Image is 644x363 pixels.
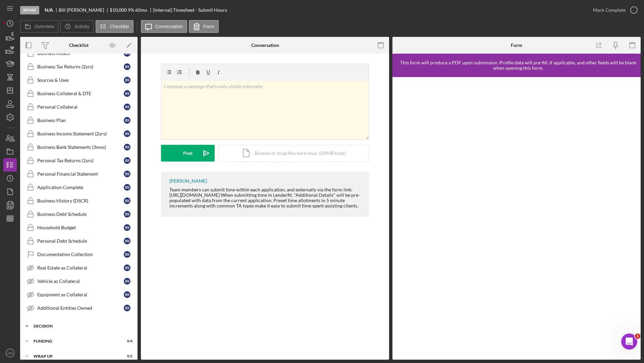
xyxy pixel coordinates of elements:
div: 0 / 2 [120,354,132,358]
div: Business History (DSCR) [37,198,124,203]
div: B S [124,77,130,83]
a: Sources & UsesBS [23,73,134,87]
button: Checklist [96,20,133,33]
div: Business Tax Returns (2yrs) [37,64,124,69]
button: Activity [60,20,94,33]
div: Team members can submit time within each application, and externally via the form link: [URL][DOM... [169,187,362,208]
div: B S [124,305,130,311]
div: Mark Complete [593,3,626,17]
div: Additional Entities Owned [37,305,124,311]
span: 1 [635,334,640,339]
div: B S [124,144,130,150]
div: Business Bank Statements (3mos) [37,144,124,150]
a: Business Debt ScheduleBS [23,207,134,221]
div: Funding [34,339,116,343]
div: Personal Tax Returns (2yrs) [37,158,124,163]
div: B S [124,90,130,97]
button: Post [161,145,215,162]
a: Documentation CollectionBS [23,248,134,261]
a: Application CompleteBS [23,181,134,194]
a: Business PlanBS [23,114,134,127]
div: B S [124,264,130,271]
div: B S [124,211,130,218]
div: Personal Collateral [37,104,124,110]
div: Business Debt Schedule [37,211,124,217]
div: Wrap up [34,354,116,358]
div: B S [124,278,130,285]
button: AW [3,346,17,360]
div: Checklist [69,43,89,48]
div: This form will produce a PDF upon submission. Profile data will pre-fill, if applicable, and othe... [396,60,641,71]
a: Business Collateral & DTEBS [23,87,134,100]
div: Documentation Collection [37,252,124,257]
div: Bill [PERSON_NAME] [59,7,110,13]
div: Sources & Uses [37,77,124,83]
div: Application Complete [37,185,124,190]
div: [Internal] Timesheet - Submit Hours [153,7,227,13]
div: B S [124,117,130,124]
button: Conversation [141,20,187,33]
div: Post [183,145,193,162]
a: Personal CollateralBS [23,100,134,114]
div: B S [124,157,130,164]
div: B S [124,130,130,137]
a: Equipment as CollateralBS [23,288,134,301]
div: Household Budget [37,225,124,230]
a: Vehicle as CollateralBS [23,275,134,288]
label: Form [203,24,214,29]
div: 9 % [128,7,134,13]
a: Business Tax Returns (2yrs)BS [23,60,134,73]
div: Equipment as Collateral [37,292,124,297]
label: Checklist [110,24,129,29]
button: Mark Complete [586,3,641,17]
div: Personal Financial Statement [37,171,124,177]
div: B S [124,184,130,191]
div: 0 / 4 [120,339,132,343]
div: Form [511,43,522,48]
div: Intake [20,6,39,14]
div: Real Estate as Collateral [37,265,124,270]
div: B S [124,104,130,110]
div: [PERSON_NAME] [169,178,207,184]
a: Household BudgetBS [23,221,134,234]
a: Business Bank Statements (3mos)BS [23,140,134,154]
a: Personal Financial StatementBS [23,167,134,181]
a: Business History (DSCR)BS [23,194,134,207]
iframe: Lenderfit form [399,84,635,353]
a: Real Estate as CollateralBS [23,261,134,275]
label: Conversation [155,24,183,29]
div: Decision [34,324,129,328]
label: Overview [35,24,54,29]
button: Form [189,20,219,33]
a: Personal Tax Returns (2yrs)BS [23,154,134,167]
div: Conversation [251,43,279,48]
div: B S [124,291,130,298]
div: B S [124,224,130,231]
div: Business Collateral & DTE [37,91,124,96]
div: B S [124,251,130,258]
div: B S [124,171,130,177]
a: Business Income Statement (2yrs)BS [23,127,134,140]
div: B S [124,238,130,244]
a: Personal Debt ScheduleBS [23,234,134,248]
div: B S [124,63,130,70]
text: AW [7,351,13,355]
div: 60 mo [135,7,147,13]
div: Business Income Statement (2yrs) [37,131,124,136]
b: N/A [45,7,53,13]
div: Personal Debt Schedule [37,238,124,244]
span: $10,000 [110,7,127,13]
div: Business Plan [37,118,124,123]
a: Additional Entities OwnedBS [23,301,134,315]
label: Activity [74,24,89,29]
button: Overview [20,20,58,33]
div: Vehicle as Collateral [37,279,124,284]
div: B S [124,197,130,204]
iframe: Intercom live chat [621,334,637,350]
